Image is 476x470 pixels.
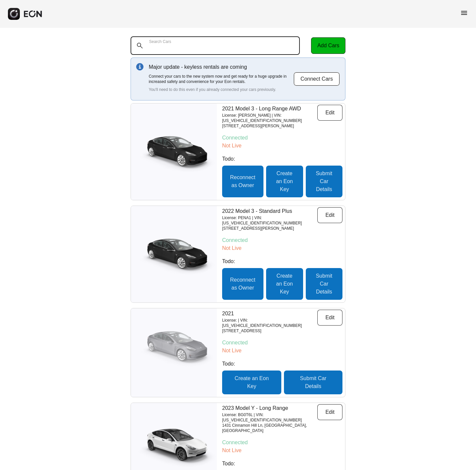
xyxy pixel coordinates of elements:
[222,215,317,226] p: License: PENA1 | VIN: [US_VEHICLE_IDENTIFICATION_NUMBER]
[222,113,317,123] p: License: [PERSON_NAME] | VIN: [US_VEHICLE_IDENTIFICATION_NUMBER]
[222,371,281,394] button: Create an Eon Key
[222,226,317,231] p: [STREET_ADDRESS][PERSON_NAME]
[222,105,317,113] p: 2021 Model 3 - Long Range AWD
[460,9,468,17] span: menu
[222,244,342,252] p: Not Live
[149,87,294,92] p: You'll need to do this even if you already connected your cars previously.
[222,142,342,150] p: Not Live
[222,236,342,244] p: Connected
[131,331,217,374] img: car
[306,166,342,197] button: Submit Car Details
[306,268,342,300] button: Submit Car Details
[222,318,317,328] p: License: | VIN: [US_VEHICLE_IDENTIFICATION_NUMBER]
[222,268,263,300] button: Reconnect as Owner
[266,166,303,197] button: Create an Eon Key
[131,233,217,276] img: car
[222,207,317,215] p: 2022 Model 3 - Standard Plus
[266,268,303,300] button: Create an Eon Key
[222,257,342,265] p: Todo:
[149,63,294,71] p: Major update - keyless rentals are coming
[317,207,342,223] button: Edit
[131,424,217,467] img: car
[222,360,342,368] p: Todo:
[222,134,342,142] p: Connected
[284,371,342,394] button: Submit Car Details
[311,37,345,54] button: Add Cars
[222,166,263,197] button: Reconnect as Owner
[294,72,340,86] button: Connect Cars
[222,439,342,447] p: Connected
[149,39,171,44] label: Search Cars
[222,123,317,129] p: [STREET_ADDRESS][PERSON_NAME]
[222,412,317,423] p: License: BG0T6L | VIN: [US_VEHICLE_IDENTIFICATION_NUMBER]
[222,447,342,454] p: Not Live
[222,328,317,333] p: [STREET_ADDRESS]
[222,404,317,412] p: 2023 Model Y - Long Range
[222,460,342,468] p: Todo:
[317,404,342,420] button: Edit
[136,63,143,70] img: info
[222,339,342,347] p: Connected
[317,310,342,326] button: Edit
[149,74,294,84] p: Connect your cars to the new system now and get ready for a huge upgrade in increased safety and ...
[222,423,317,433] p: 1431 Cinnamon Hill Ln, [GEOGRAPHIC_DATA], [GEOGRAPHIC_DATA]
[222,347,342,355] p: Not Live
[317,105,342,121] button: Edit
[222,155,342,163] p: Todo:
[131,130,217,173] img: car
[222,310,317,318] p: 2021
